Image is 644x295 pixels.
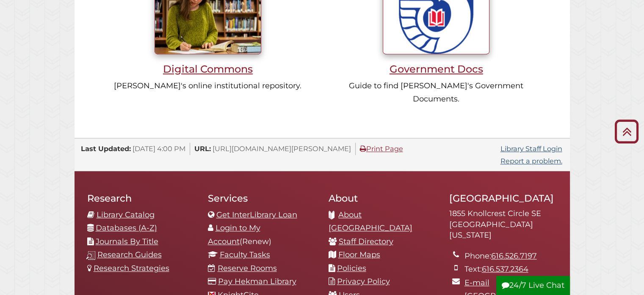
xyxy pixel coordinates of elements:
[107,15,310,75] a: Digital Commons
[213,144,351,153] span: [URL][DOMAIN_NAME][PERSON_NAME]
[339,237,393,246] a: Staff Directory
[94,264,169,273] a: Research Strategies
[107,79,310,93] p: [PERSON_NAME]'s online institutional repository.
[216,210,297,219] a: Get InterLibrary Loan
[360,145,366,152] i: Print Page
[107,63,310,75] h3: Digital Commons
[96,237,158,246] a: Journals By Title
[194,144,211,153] span: URL:
[335,15,538,75] a: Government Docs
[337,264,366,273] a: Policies
[208,223,260,246] a: Login to My Account
[500,144,562,153] a: Library Staff Login
[97,250,162,259] a: Research Guides
[329,192,437,204] h2: About
[449,208,557,241] address: 1855 Knollcrest Circle SE [GEOGRAPHIC_DATA][US_STATE]
[218,264,277,273] a: Reserve Rooms
[338,250,380,259] a: Floor Maps
[500,157,562,165] a: Report a problem.
[360,144,403,153] a: Print Page
[335,79,538,106] p: Guide to find [PERSON_NAME]'s Government Documents.
[464,250,557,263] li: Phone:
[220,250,270,259] a: Faculty Tasks
[464,263,557,276] li: Text:
[208,192,316,204] h2: Services
[218,277,296,286] a: Pay Hekman Library
[337,277,390,286] a: Privacy Policy
[335,63,538,75] h3: Government Docs
[208,222,316,248] li: (Renew)
[449,192,557,204] h2: [GEOGRAPHIC_DATA]
[81,144,131,153] span: Last Updated:
[96,223,157,233] a: Databases (A-Z)
[491,251,537,261] a: 616.526.7197
[482,264,528,274] a: 616.537.2364
[87,192,195,204] h2: Research
[611,124,642,138] a: Back to Top
[133,144,185,153] span: [DATE] 4:00 PM
[97,210,155,219] a: Library Catalog
[86,251,95,260] img: research-guides-icon-white_37x37.png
